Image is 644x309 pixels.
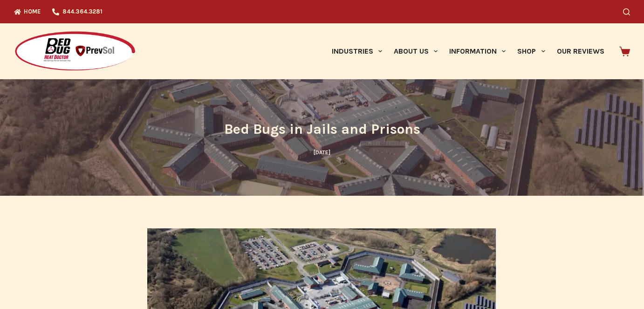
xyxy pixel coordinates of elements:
nav: Primary [326,23,610,79]
a: Shop [512,23,551,79]
a: Our Reviews [551,23,610,79]
h1: Bed Bugs in Jails and Prisons [147,119,497,140]
time: [DATE] [314,149,330,156]
a: Information [444,23,512,79]
button: Search [623,8,630,15]
a: About Us [388,23,443,79]
img: Prevsol/Bed Bug Heat Doctor [14,31,136,72]
a: Industries [326,23,388,79]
